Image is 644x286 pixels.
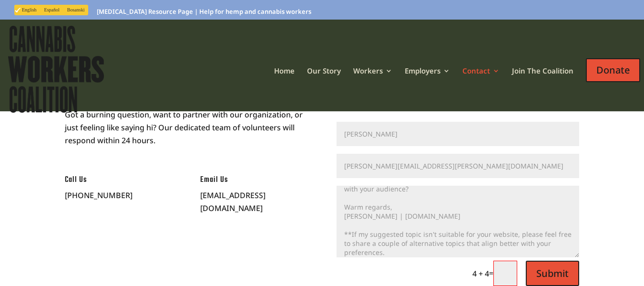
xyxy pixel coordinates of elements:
[65,189,172,202] p: [PHONE_NUMBER]
[274,67,295,99] a: Home
[462,67,500,99] a: Contact
[44,7,60,12] span: Español
[307,67,341,99] a: Our Story
[586,58,640,82] span: Donate
[337,122,580,146] input: Name
[472,269,489,279] span: 4 + 4
[67,7,85,12] span: Bosanski
[41,6,63,14] a: Español
[14,6,41,14] a: English
[200,189,307,215] p: [EMAIL_ADDRESS][DOMAIN_NAME]
[65,108,308,148] p: Got a burning question, want to partner with our organization, or just feeling like saying hi? Ou...
[526,261,579,286] button: Submit
[65,174,87,186] span: Call Us
[353,67,392,99] a: Workers
[337,154,580,178] input: Email Address
[586,49,640,107] a: Donate
[63,6,89,14] a: Bosanski
[512,67,573,99] a: Join The Coalition
[97,9,311,20] a: [MEDICAL_DATA] Resource Page | Help for hemp and cannabis workers
[405,67,450,99] a: Employers
[200,174,228,186] span: Email Us
[467,261,517,286] p: =
[22,7,37,12] span: English
[6,23,106,115] img: Cannabis Workers Coalition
